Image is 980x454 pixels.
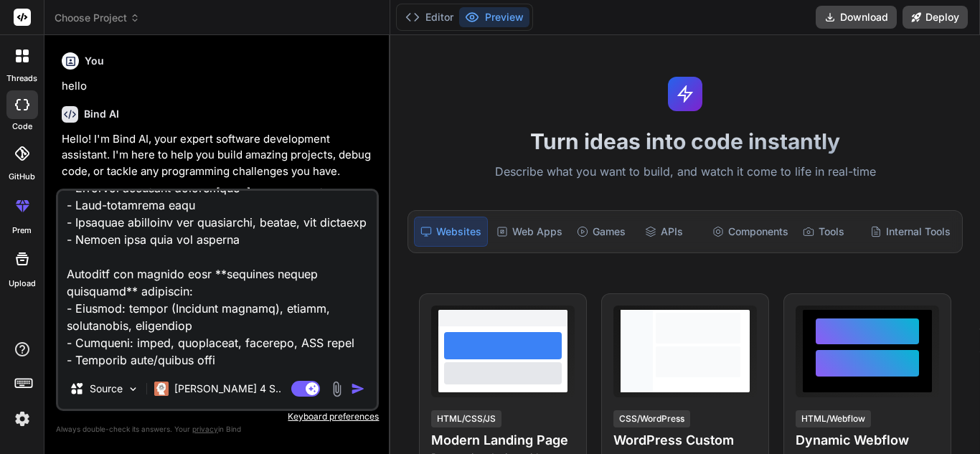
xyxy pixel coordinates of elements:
[56,411,379,422] p: Keyboard preferences
[12,224,32,237] label: prem
[796,410,871,427] div: HTML/Webflow
[10,407,34,431] img: settings
[329,381,345,397] img: attachment
[613,410,690,427] div: CSS/WordPress
[84,107,119,121] h6: Bind AI
[400,7,459,27] button: Editor
[707,217,794,247] div: Components
[56,422,379,436] p: Always double-check its answers. Your in Bind
[62,185,376,202] p: What would you like to create [DATE]? I can help with:
[6,72,37,85] label: threads
[797,217,862,247] div: Tools
[58,191,377,369] textarea: Lorem i **dolo-sitam Consec Adipiscing Elitse (DOE)** temp **Inci.ut laboree (Dolorem)**, **Aliqu...
[12,120,32,133] label: code
[90,382,123,396] p: Source
[174,382,281,396] p: [PERSON_NAME] 4 S..
[85,54,104,68] h6: You
[399,128,971,154] h1: Turn ideas into code instantly
[55,11,140,25] span: Choose Project
[9,278,36,290] label: Upload
[816,6,897,29] button: Download
[431,410,501,427] div: HTML/CSS/JS
[571,217,636,247] div: Games
[431,430,575,450] h4: Modern Landing Page
[62,131,376,180] p: Hello! I'm Bind AI, your expert software development assistant. I'm here to help you build amazin...
[9,171,35,183] label: GitHub
[903,6,968,29] button: Deploy
[351,382,365,396] img: icon
[154,382,169,396] img: Claude 4 Sonnet
[127,383,139,395] img: Pick Models
[62,78,376,95] p: hello
[414,217,488,247] div: Websites
[399,163,971,181] p: Describe what you want to build, and watch it come to life in real-time
[639,217,704,247] div: APIs
[192,425,218,433] span: privacy
[459,7,529,27] button: Preview
[491,217,568,247] div: Web Apps
[864,217,956,247] div: Internal Tools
